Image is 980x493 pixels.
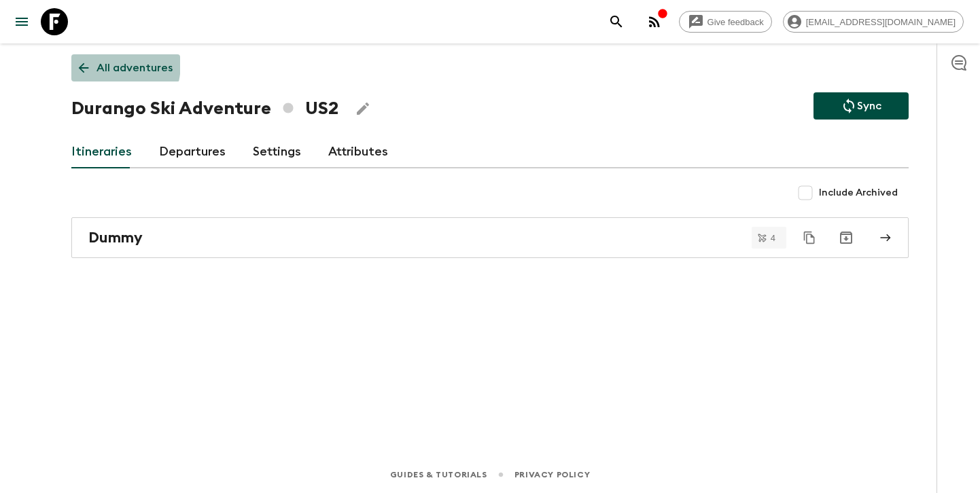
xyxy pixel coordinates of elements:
a: Itineraries [71,136,132,168]
button: Duplicate [797,225,822,250]
a: Attributes [328,136,388,168]
span: Include Archived [819,186,898,200]
button: Sync adventure departures to the booking engine [813,92,909,120]
a: Departures [159,136,226,168]
p: All adventures [97,60,173,76]
p: Sync [857,98,881,114]
a: Guides & Tutorials [390,467,487,482]
h1: Durango Ski Adventure US2 [71,95,338,122]
button: Archive [833,224,860,251]
button: search adventures [603,8,630,35]
h2: Dummy [88,229,143,246]
button: menu [8,8,35,35]
div: [EMAIL_ADDRESS][DOMAIN_NAME] [783,11,964,33]
span: Give feedback [700,17,771,27]
a: Give feedback [679,11,772,33]
a: Privacy Policy [514,467,590,482]
a: All adventures [71,54,180,81]
button: Edit Adventure Title [349,95,377,122]
a: Dummy [71,217,909,258]
span: [EMAIL_ADDRESS][DOMAIN_NAME] [799,17,963,27]
a: Settings [253,136,301,168]
span: 4 [763,234,784,242]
